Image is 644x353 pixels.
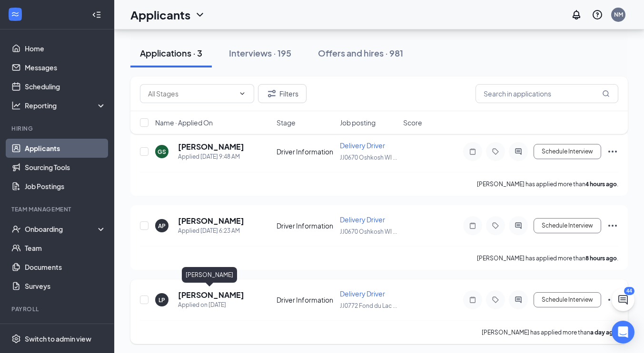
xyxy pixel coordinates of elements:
[92,10,101,19] svg: Collapse
[158,148,166,156] div: GS
[571,9,582,20] svg: Notifications
[467,148,478,155] svg: Note
[11,305,104,313] div: Payroll
[10,10,20,19] svg: WorkstreamLogo
[467,222,478,229] svg: Note
[25,334,91,343] div: Switch to admin view
[258,84,307,103] button: Filter Filters
[490,222,501,229] svg: Tag
[534,218,601,233] button: Schedule Interview
[607,294,618,305] svg: Ellipses
[25,58,106,77] a: Messages
[25,239,106,258] a: Team
[590,329,617,336] b: a day ago
[476,84,618,103] input: Search in applications
[148,88,235,99] input: All Stages
[178,152,244,162] div: Applied [DATE] 9:48 AM
[178,300,244,310] div: Applied on [DATE]
[340,289,385,298] span: Delivery Driver
[340,215,385,224] span: Delivery Driver
[25,258,106,277] a: Documents
[277,295,334,305] div: Driver Information
[155,118,213,127] span: Name · Applied On
[178,226,244,236] div: Applied [DATE] 6:23 AM
[266,88,277,99] svg: Filter
[25,224,98,234] div: Onboarding
[11,334,21,343] svg: Settings
[25,77,106,96] a: Scheduling
[11,101,21,110] svg: Analysis
[585,255,617,262] b: 8 hours ago
[513,222,524,229] svg: ActiveChat
[277,221,334,230] div: Driver Information
[490,148,501,155] svg: Tag
[140,47,202,59] div: Applications · 3
[482,328,618,336] p: [PERSON_NAME] has applied more than .
[612,321,634,343] div: Open Intercom Messenger
[130,7,190,23] h1: Applicants
[607,146,618,157] svg: Ellipses
[585,181,617,188] b: 4 hours ago
[318,47,403,59] div: Offers and hires · 981
[340,141,385,150] span: Delivery Driver
[25,319,106,338] a: PayrollCrown
[25,101,107,110] div: Reporting
[11,224,21,234] svg: UserCheck
[182,267,237,283] div: [PERSON_NAME]
[11,124,104,133] div: Hiring
[277,147,334,156] div: Driver Information
[178,216,244,226] h5: [PERSON_NAME]
[229,47,291,59] div: Interviews · 195
[607,220,618,231] svg: Ellipses
[178,142,244,152] h5: [PERSON_NAME]
[513,296,524,304] svg: ActiveChat
[340,302,397,309] span: JJ0772 Fond du Lac ...
[25,139,106,158] a: Applicants
[534,144,601,159] button: Schedule Interview
[340,118,376,127] span: Job posting
[624,287,634,295] div: 44
[194,9,206,20] svg: ChevronDown
[238,90,246,97] svg: ChevronDown
[467,296,478,304] svg: Note
[340,228,397,235] span: JJ0670 Oshkosh WI ...
[178,290,244,300] h5: [PERSON_NAME]
[614,10,623,19] div: NM
[25,277,106,296] a: Surveys
[340,154,397,161] span: JJ0670 Oshkosh WI ...
[11,205,104,213] div: Team Management
[158,222,166,230] div: AP
[534,292,601,307] button: Schedule Interview
[602,90,610,97] svg: MagnifyingGlass
[490,296,501,304] svg: Tag
[612,288,634,311] button: ChatActive
[477,254,618,262] p: [PERSON_NAME] has applied more than .
[513,148,524,155] svg: ActiveChat
[25,177,106,196] a: Job Postings
[477,180,618,188] p: [PERSON_NAME] has applied more than .
[277,118,296,127] span: Stage
[617,294,629,305] svg: ChatActive
[159,296,165,304] div: LP
[25,158,106,177] a: Sourcing Tools
[403,118,422,127] span: Score
[25,39,106,58] a: Home
[592,9,603,20] svg: QuestionInfo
